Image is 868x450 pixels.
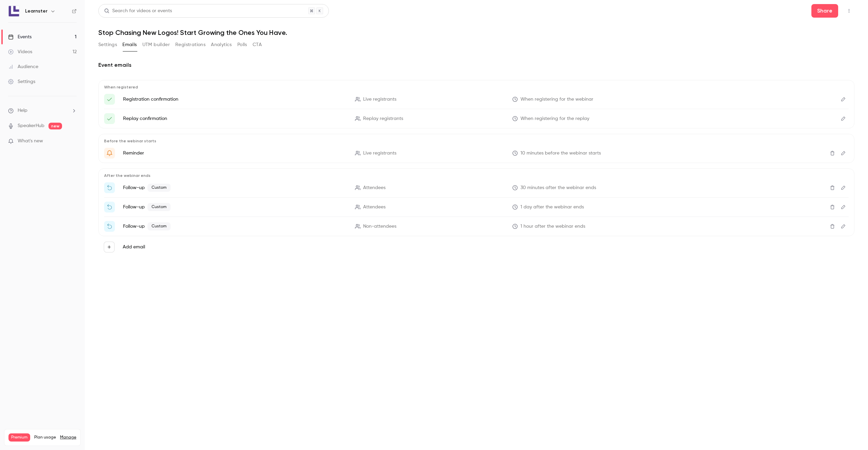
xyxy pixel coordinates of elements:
p: Before the webinar starts [104,138,849,144]
span: Live registrants [363,96,396,103]
button: UTM builder [142,39,170,50]
iframe: Noticeable Trigger [68,138,77,144]
button: CTA [253,39,262,50]
li: Here's your access link to {{ event_name }}! [104,113,849,124]
div: Search for videos or events [104,7,172,15]
span: Custom [147,222,171,230]
p: Follow-up [123,203,347,211]
li: {{ event_name }} is about to go live [104,148,849,159]
div: Audience [8,63,38,70]
li: Thanks for attending {{ event_name }} [104,182,849,193]
button: Edit [838,221,849,232]
button: Edit [838,182,849,193]
button: Delete [827,202,838,212]
div: Videos [8,48,32,55]
span: 30 minutes after the webinar ends [520,184,596,191]
span: Help [18,107,27,114]
p: Registration confirmation [123,96,347,103]
span: When registering for the webinar [520,96,593,103]
span: Custom [147,184,171,192]
span: When registering for the replay [520,115,589,122]
button: Registrations [175,39,205,50]
li: help-dropdown-opener [8,107,77,114]
span: Premium [8,433,30,442]
button: Edit [838,94,849,105]
p: Replay confirmation [123,115,347,122]
span: 10 minutes before the webinar starts [520,150,601,157]
label: Add email [123,244,145,250]
button: Polls [237,39,247,50]
p: When registered [104,84,849,90]
li: Here's your access link to {{ event_name }}! [104,94,849,105]
button: Delete [827,221,838,232]
h1: Stop Chasing New Logos! Start Growing the Ones You Have. [98,28,854,37]
li: Thanks for attending {{ event_name }} [104,202,849,212]
div: Settings [8,78,35,85]
span: Attendees [363,184,386,191]
span: Custom [147,203,171,211]
p: After the webinar ends [104,173,849,178]
span: What's new [18,138,43,145]
h2: Event emails [98,61,854,69]
p: Follow-up [123,222,347,230]
span: Non-attendees [363,223,396,230]
button: Edit [838,113,849,124]
button: Settings [98,39,117,50]
span: Plan usage [34,435,56,440]
span: 1 hour after the webinar ends [520,223,585,230]
button: Analytics [211,39,232,50]
span: 1 day after the webinar ends [520,204,584,211]
p: Reminder [123,150,347,157]
p: Follow-up [123,184,347,192]
button: Edit [838,202,849,212]
a: SpeakerHub [18,122,44,129]
button: Edit [838,148,849,159]
div: Events [8,34,32,40]
h6: Learnster [25,8,47,15]
li: Watch the replay of {{ event_name }} [104,221,849,232]
button: Delete [827,148,838,159]
span: Live registrants [363,150,396,157]
span: Replay registrants [363,115,403,122]
span: new [48,123,62,129]
button: Delete [827,182,838,193]
a: Manage [60,435,76,440]
button: Emails [122,39,137,50]
img: Learnster [8,6,19,17]
span: Attendees [363,204,386,211]
button: Share [811,4,838,18]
